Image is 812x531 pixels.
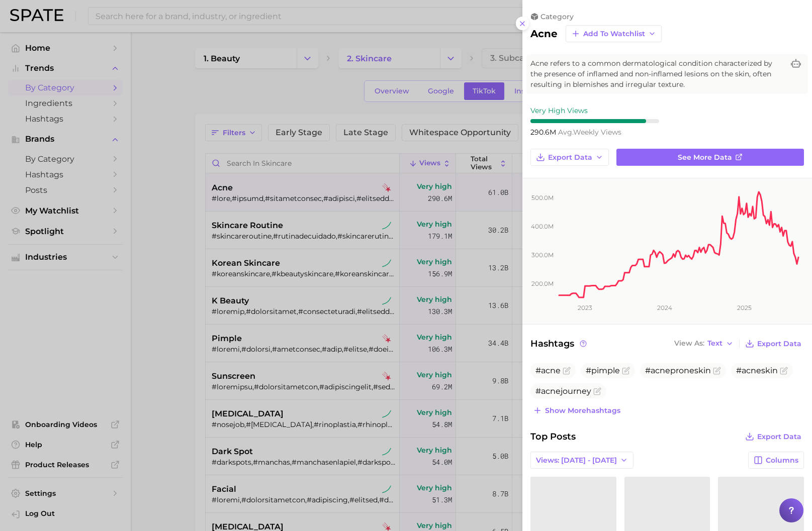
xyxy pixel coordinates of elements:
button: Export Data [530,149,609,166]
span: weekly views [558,128,621,137]
span: Text [707,341,723,346]
span: Views: [DATE] - [DATE] [536,456,617,465]
span: category [540,12,574,21]
span: Show more hashtags [545,406,620,415]
span: Export Data [757,340,801,348]
span: 290.6m [530,128,558,137]
tspan: 300.0m [531,251,554,259]
tspan: 200.0m [531,280,554,287]
button: Flag as miscategorized or irrelevant [780,367,788,375]
span: Export Data [757,433,801,441]
span: See more data [678,153,732,162]
span: Add to Watchlist [583,30,645,38]
div: Very High Views [530,106,659,115]
button: Add to Watchlist [566,25,662,42]
tspan: 2024 [657,304,672,311]
button: Flag as miscategorized or irrelevant [593,387,601,395]
button: Export Data [743,430,804,444]
button: Export Data [743,337,804,351]
button: View AsText [672,337,736,350]
button: Flag as miscategorized or irrelevant [563,367,571,375]
span: View As [674,341,704,346]
tspan: 400.0m [531,223,554,230]
span: Columns [766,456,798,465]
span: #pimple [586,366,620,375]
a: See more data [616,149,804,166]
span: #acnejourney [535,386,591,396]
span: #acneproneskin [645,366,711,375]
span: #acne [535,366,561,375]
h2: acne [530,28,558,40]
tspan: 500.0m [531,194,554,201]
button: Show morehashtags [530,403,623,417]
div: 9 / 10 [530,119,659,123]
span: Acne refers to a common dermatological condition characterized by the presence of inflamed and no... [530,58,784,90]
abbr: average [558,128,573,137]
tspan: 2023 [578,304,592,311]
tspan: 2025 [737,304,752,311]
button: Flag as miscategorized or irrelevant [622,367,630,375]
button: Columns [748,452,804,469]
span: Export Data [548,153,592,162]
button: Views: [DATE] - [DATE] [530,452,634,469]
span: Top Posts [530,430,576,444]
button: Flag as miscategorized or irrelevant [713,367,721,375]
span: #acneskin [736,366,778,375]
span: Hashtags [530,337,588,351]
